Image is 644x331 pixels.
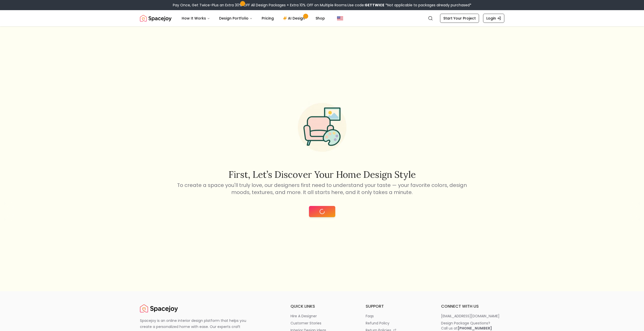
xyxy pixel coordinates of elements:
button: How It Works [178,13,214,23]
button: Design Portfolio [215,13,257,23]
div: Design Package Questions? Call us at [441,321,492,331]
a: Start Your Project [440,14,479,23]
h6: quick links [290,303,354,309]
nav: Main [178,13,329,23]
b: GETTWICE [365,3,384,8]
nav: Global [140,10,504,26]
img: Start Style Quiz Illustration [290,95,355,160]
span: *Not applicable to packages already purchased* [384,3,471,8]
img: Spacejoy Logo [140,303,178,313]
b: [PHONE_NUMBER] [458,326,492,331]
p: refund policy [366,321,389,326]
p: [EMAIL_ADDRESS][DOMAIN_NAME] [441,313,500,319]
h2: First, let’s discover your home design style [176,169,468,180]
img: Spacejoy Logo [140,13,172,23]
a: hire a designer [290,313,354,319]
a: Shop [311,13,329,23]
div: Pay Once, Get Twice-Plus an Extra 30% OFF All Design Packages + Extra 10% OFF on Multiple Rooms. [173,3,471,8]
a: Spacejoy [140,13,172,23]
a: Design Package Questions?Call us at[PHONE_NUMBER] [441,321,504,331]
a: refund policy [366,321,429,326]
p: hire a designer [290,313,317,319]
a: faqs [366,313,429,319]
p: To create a space you'll truly love, our designers first need to understand your taste — your fav... [176,182,468,196]
h6: connect with us [441,303,504,309]
p: faqs [366,313,374,319]
a: Pricing [258,13,278,23]
p: customer stories [290,321,321,326]
img: United States [337,15,343,21]
a: customer stories [290,321,354,326]
h6: support [366,303,429,309]
a: Login [483,14,504,23]
a: [EMAIL_ADDRESS][DOMAIN_NAME] [441,313,504,319]
span: Use code: [347,3,384,8]
a: Spacejoy [140,303,178,313]
a: AI Design [279,13,310,23]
